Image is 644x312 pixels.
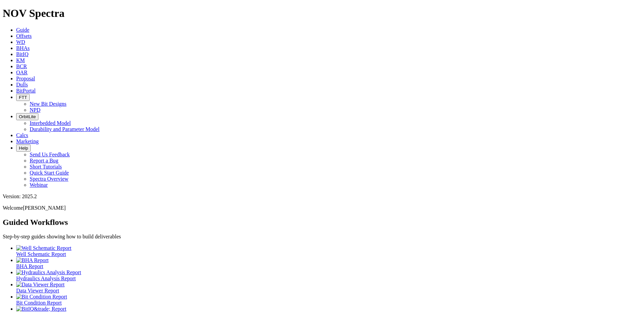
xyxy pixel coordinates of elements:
a: Bit Condition Report Bit Condition Report [16,294,641,306]
a: BitIQ [16,51,28,57]
a: Report a Bug [30,158,58,163]
a: BitPortal [16,88,36,94]
span: [PERSON_NAME] [23,205,66,211]
a: Short Tutorials [30,164,62,170]
img: Bit Condition Report [16,294,67,300]
button: Help [16,145,31,152]
a: Guide [16,27,29,33]
span: FTT [19,95,27,100]
span: Help [19,146,28,151]
a: WD [16,39,25,45]
span: Well Schematic Report [16,251,66,257]
a: Calcs [16,132,28,138]
a: Send Us Feedback [30,152,70,157]
h1: NOV Spectra [3,7,641,20]
a: KM [16,57,25,63]
a: New Bit Designs [30,101,66,107]
span: Data Viewer Report [16,288,59,293]
img: Well Schematic Report [16,245,71,251]
span: BHA Report [16,263,43,269]
a: Interbedded Model [30,120,71,126]
a: Data Viewer Report Data Viewer Report [16,282,641,293]
a: NPD [30,107,40,113]
a: Marketing [16,138,39,144]
a: Webinar [30,182,48,188]
img: BHA Report [16,257,49,263]
a: BHA Report BHA Report [16,257,641,269]
span: Hydraulics Analysis Report [16,276,76,281]
img: Hydraulics Analysis Report [16,269,81,276]
h2: Guided Workflows [3,218,641,227]
img: Data Viewer Report [16,282,65,288]
span: Bit Condition Report [16,300,62,306]
a: Dulls [16,82,28,87]
a: Durability and Parameter Model [30,126,100,132]
a: Proposal [16,76,35,81]
div: Version: 2025.2 [3,193,641,200]
a: Offsets [16,33,32,39]
a: Hydraulics Analysis Report Hydraulics Analysis Report [16,269,641,281]
a: Quick Start Guide [30,170,69,176]
span: OrbitLite [19,114,36,119]
p: Step-by-step guides showing how to build deliverables [3,234,641,240]
a: OAR [16,70,28,75]
a: BHAs [16,45,30,51]
img: BitIQ&trade; Report [16,306,66,312]
a: BCR [16,63,27,69]
a: Spectra Overview [30,176,68,182]
a: Well Schematic Report Well Schematic Report [16,245,641,257]
p: Welcome [3,205,641,211]
button: FTT [16,94,30,101]
button: OrbitLite [16,113,38,120]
